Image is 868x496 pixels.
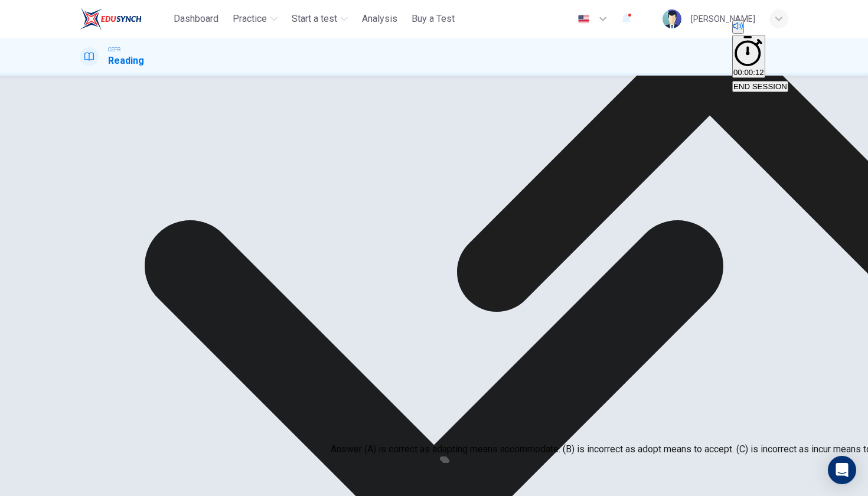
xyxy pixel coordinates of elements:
[733,68,764,77] span: 00:00:12
[733,82,787,91] span: END SESSION
[108,54,144,68] h1: Reading
[362,12,397,26] span: Analysis
[108,45,120,54] span: CEFR
[80,7,142,31] img: ELTC logo
[412,12,455,26] span: Buy a Test
[576,15,591,24] img: en
[174,12,218,26] span: Dashboard
[663,9,681,28] img: Profile picture
[828,456,856,484] div: Open Intercom Messenger
[233,12,267,26] span: Practice
[292,12,337,26] span: Start a test
[732,20,788,35] div: Mute
[732,35,788,80] div: Hide
[691,12,755,26] div: [PERSON_NAME]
